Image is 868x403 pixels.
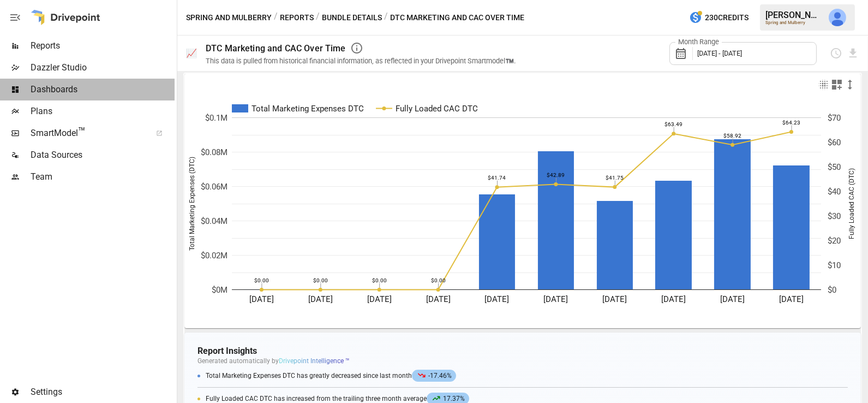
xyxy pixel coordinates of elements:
text: [DATE] [779,294,804,304]
text: $0.08M [201,147,228,157]
text: $70 [828,113,841,123]
div: 📈 [186,48,197,58]
text: [DATE] [485,294,510,304]
button: 230Credits [685,8,753,28]
span: Drivepoint Intelligence ™ [279,357,350,365]
p: Generated automatically by [197,357,848,365]
text: $0M [212,285,228,295]
text: $50 [828,162,841,172]
label: Month Range [675,37,722,47]
text: [DATE] [426,294,451,304]
text: Fully Loaded CAC DTC [396,104,478,114]
button: Download report [847,47,859,60]
text: $41.74 [488,175,506,181]
text: $0.04M [201,216,228,226]
span: Dazzler Studio [31,61,175,74]
text: $63.49 [665,121,683,127]
text: $58.92 [723,133,741,139]
button: Bundle Details [322,11,382,25]
span: Dashboards [31,83,175,96]
svg: A chart. [184,96,861,328]
span: Reports [31,39,175,52]
text: $0.00 [372,277,387,283]
span: Settings [31,386,175,399]
div: / [274,11,278,25]
text: $42.89 [547,172,565,178]
text: $0.02M [201,251,228,260]
span: 230 Credits [705,11,749,25]
text: [DATE] [661,294,686,304]
span: [DATE] - [DATE] [697,49,742,57]
div: This data is pulled from historical financial information, as reflected in your Drivepoint Smartm... [206,57,516,65]
button: Schedule report [830,47,842,60]
text: Total Marketing Expenses (DTC) [188,157,196,251]
div: Spring and Mulberry [765,20,822,25]
div: DTC Marketing and CAC Over Time [206,43,346,54]
span: SmartModel [31,127,144,140]
button: Julie Wilton [822,2,853,33]
text: $0.00 [254,277,269,283]
text: $0 [828,285,836,295]
text: $10 [828,260,841,270]
div: [PERSON_NAME] [765,10,822,20]
span: Plans [31,105,175,118]
text: [DATE] [249,294,274,304]
span: Fully Loaded CAC DTC has increased from the trailing three month average [206,395,472,402]
text: $64.23 [782,120,800,126]
span: Data Sources [31,149,175,162]
text: $0.00 [431,277,446,283]
div: / [316,11,320,25]
text: $30 [828,211,841,221]
text: Total Marketing Expenses DTC [252,104,364,114]
text: $40 [828,187,841,197]
img: Julie Wilton [829,9,846,26]
text: $0.1M [205,113,228,123]
span: ™ [78,125,86,139]
text: $0.00 [313,277,328,283]
div: / [384,11,388,25]
text: $0.06M [201,182,228,192]
text: [DATE] [367,294,392,304]
text: [DATE] [543,294,568,304]
text: $20 [828,236,841,246]
text: $60 [828,138,841,147]
span: Team [31,170,175,183]
button: Reports [280,11,314,25]
text: [DATE] [602,294,627,304]
text: [DATE] [720,294,745,304]
button: Spring and Mulberry [186,11,272,25]
span: Total Marketing Expenses DTC has greatly decreased since last month [206,372,459,380]
h4: Report Insights [197,346,848,356]
span: -17.46% [412,370,456,382]
text: Fully Loaded CAC (DTC) [848,168,855,239]
text: $41.75 [606,175,624,181]
text: [DATE] [308,294,333,304]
